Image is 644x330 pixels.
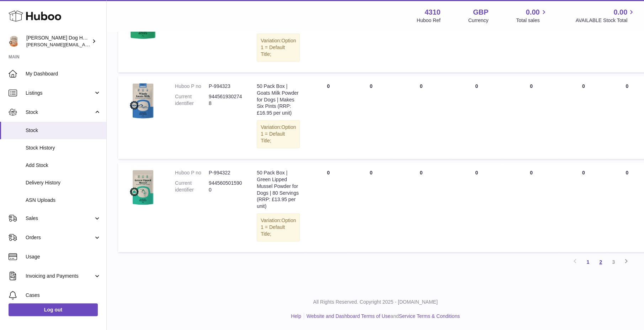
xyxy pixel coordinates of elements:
span: Option 1 = Default Title; [261,124,296,143]
dd: P-994322 [209,169,243,176]
img: product image [125,83,161,119]
td: 0 [559,162,608,252]
p: All Rights Reserved. Copyright 2025 - [DOMAIN_NAME] [112,299,638,305]
div: [PERSON_NAME] Dog House [26,35,90,48]
td: 0 [450,162,503,252]
a: 3 [607,256,620,268]
dt: Current identifier [175,180,209,193]
span: AVAILABLE Stock Total [575,17,635,24]
td: 0 [350,162,392,252]
a: 1 [581,256,594,268]
span: Delivery History [26,179,101,186]
span: Usage [26,253,101,260]
img: toby@hackneydoghouse.com [9,36,19,47]
span: Cases [26,292,101,299]
span: 0.00 [613,7,627,17]
dt: Current identifier [175,93,209,107]
div: Huboo Ref [417,17,441,24]
div: Variation: [257,120,300,148]
div: Variation: [257,213,300,241]
span: My Dashboard [26,70,101,77]
span: Listings [26,90,94,96]
dd: 9445619302748 [209,93,243,107]
li: and [304,313,460,319]
span: Orders [26,234,94,241]
a: Website and Dashboard Terms of Use [307,313,390,319]
strong: GBP [473,7,488,17]
span: Stock [26,109,94,116]
a: Help [291,313,301,319]
span: 0 [530,170,533,176]
div: 50 Pack Box | Green Lipped Mussel Powder for Dogs | 80 Servings (RRP: £13.95 per unit) [257,169,300,210]
a: 0.00 AVAILABLE Stock Total [575,7,635,24]
span: Option 1 = Default Title; [261,38,296,57]
dt: Huboo P no [175,83,209,90]
dd: 9445605015900 [209,180,243,193]
td: 0 [350,76,392,159]
span: Stock [26,127,101,134]
div: Variation: [257,33,300,62]
span: Stock History [26,145,101,151]
span: Sales [26,215,94,222]
dt: Huboo P no [175,169,209,176]
span: [PERSON_NAME][EMAIL_ADDRESS][DOMAIN_NAME] [26,42,143,47]
strong: 4310 [425,7,441,17]
dd: P-994323 [209,83,243,90]
div: 50 Pack Box | Goats Milk Powder for Dogs | Makes Six Pints (RRP: £16.95 per unit) [257,83,300,116]
td: 0 [392,76,450,159]
span: Total sales [516,17,548,24]
td: 0 [450,76,503,159]
span: ASN Uploads [26,197,101,204]
a: Log out [9,303,98,316]
span: Add Stock [26,162,101,169]
span: 0.00 [526,7,540,17]
span: Invoicing and Payments [26,273,94,279]
td: 0 [559,76,608,159]
a: 0.00 Total sales [516,7,548,24]
td: 0 [307,76,350,159]
a: Service Terms & Conditions [399,313,460,319]
a: 2 [594,256,607,268]
td: 0 [307,162,350,252]
span: 0 [530,83,533,89]
span: Option 1 = Default Title; [261,218,296,237]
img: product image [125,169,161,205]
td: 0 [392,162,450,252]
div: Currency [468,17,489,24]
